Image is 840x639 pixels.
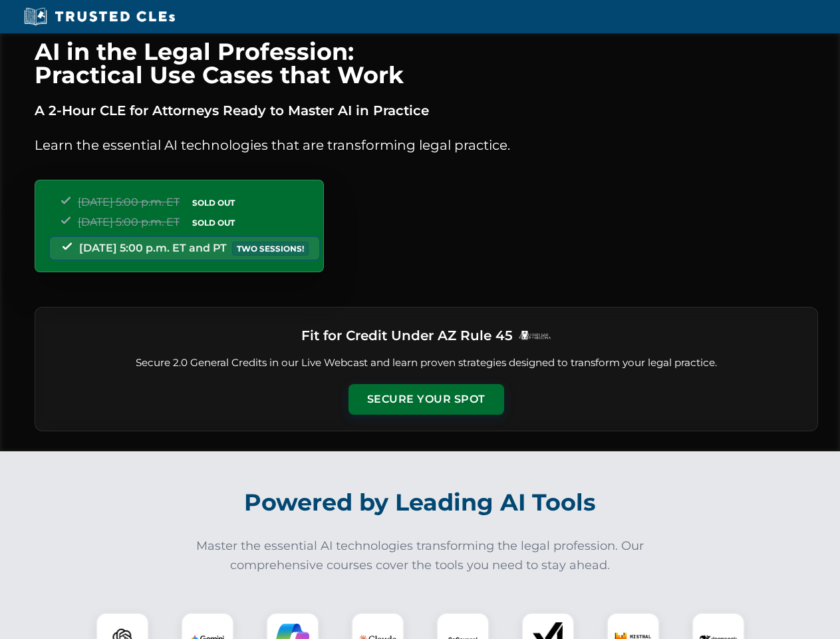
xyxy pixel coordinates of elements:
[301,323,513,347] h3: Fit for Credit Under AZ Rule 45
[78,216,180,228] span: [DATE] 5:00 p.m. ET
[35,40,818,87] h1: AI in the Legal Profession: Practical Use Cases that Work
[35,134,818,156] p: Learn the essential AI technologies that are transforming legal practice.
[188,536,653,575] p: Master the essential AI technologies transforming the legal profession. Our comprehensive courses...
[52,479,789,526] h2: Powered by Leading AI Tools
[349,384,504,415] button: Secure Your Spot
[51,355,801,371] p: Secure 2.0 General Credits in our Live Webcast and learn proven strategies designed to transform ...
[78,196,180,208] span: [DATE] 5:00 p.m. ET
[35,100,818,121] p: A 2-Hour CLE for Attorneys Ready to Master AI in Practice
[188,196,239,210] span: SOLD OUT
[188,216,239,230] span: SOLD OUT
[518,330,551,340] img: Logo
[20,7,179,27] img: Trusted CLEs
